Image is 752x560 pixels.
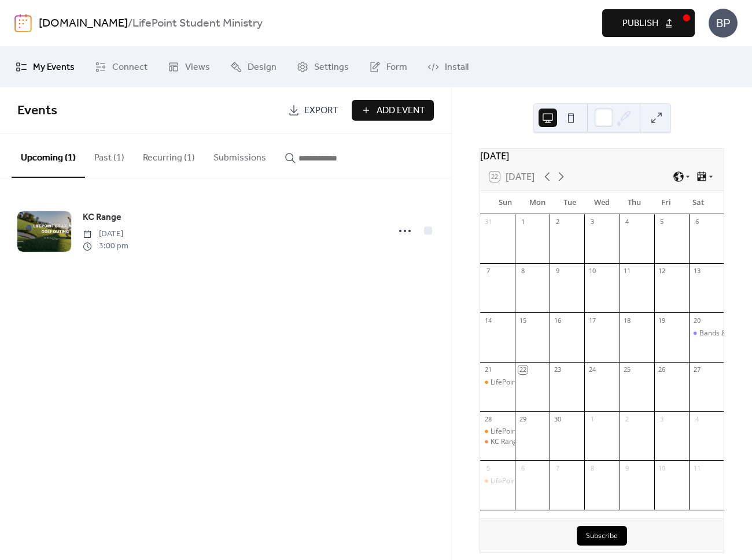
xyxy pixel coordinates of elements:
[588,415,596,423] div: 1
[112,61,148,74] span: Connect
[132,13,263,35] b: LifePoint Student Ministry
[623,218,632,226] div: 4
[386,61,407,74] span: Form
[352,100,434,121] button: Add Event
[588,316,596,324] div: 17
[588,218,596,226] div: 3
[553,316,562,324] div: 16
[128,13,132,35] b: /
[86,51,156,83] a: Connect
[518,415,527,423] div: 29
[622,17,658,31] span: Publish
[658,218,666,226] div: 5
[682,191,714,214] div: Sat
[204,134,275,177] button: Submissions
[33,61,75,74] span: My Events
[419,51,477,83] a: Install
[480,149,724,163] div: [DATE]
[85,134,134,177] button: Past (1)
[553,267,562,275] div: 9
[699,328,743,338] div: Bands & BBQ
[553,218,562,226] div: 2
[658,365,666,374] div: 26
[588,365,596,374] div: 24
[518,316,527,324] div: 15
[484,464,492,472] div: 5
[623,365,632,374] div: 25
[577,526,627,546] button: Subscribe
[623,316,632,324] div: 18
[650,191,683,214] div: Fri
[518,267,527,275] div: 8
[314,61,349,74] span: Settings
[692,267,701,275] div: 13
[377,104,425,118] span: Add Event
[689,328,724,338] div: Bands & BBQ
[623,464,632,472] div: 9
[588,267,596,275] div: 10
[588,464,596,472] div: 8
[692,464,701,472] div: 11
[279,100,347,121] a: Export
[484,218,492,226] div: 31
[14,14,32,32] img: logo
[185,61,210,74] span: Views
[7,51,83,83] a: My Events
[518,365,527,374] div: 22
[554,191,586,214] div: Tue
[491,378,607,387] div: LifePoint Student Ministry Gathering
[484,267,492,275] div: 7
[134,134,204,177] button: Recurring (1)
[159,51,219,83] a: Views
[553,415,562,423] div: 30
[480,427,515,436] div: LifePoint Student Ministry Gathering
[83,240,128,252] span: 3:00 pm
[83,228,128,240] span: [DATE]
[480,437,515,447] div: KC Range
[658,267,666,275] div: 12
[445,61,469,74] span: Install
[360,51,416,83] a: Form
[623,267,632,275] div: 11
[692,218,701,226] div: 6
[17,98,57,124] span: Events
[484,365,492,374] div: 21
[480,378,515,387] div: LifePoint Student Ministry Gathering
[602,9,695,37] button: Publish
[692,316,701,324] div: 20
[692,365,701,374] div: 27
[304,104,338,118] span: Export
[39,13,128,35] a: [DOMAIN_NAME]
[12,134,85,178] button: Upcoming (1)
[586,191,618,214] div: Wed
[709,9,738,38] div: BP
[553,365,562,374] div: 23
[658,415,666,423] div: 3
[222,51,285,83] a: Design
[491,437,521,447] div: KC Range
[692,415,701,423] div: 4
[248,61,277,74] span: Design
[618,191,650,214] div: Thu
[623,415,632,423] div: 2
[83,210,121,225] a: KC Range
[491,427,607,436] div: LifePoint Student Ministry Gathering
[480,476,515,486] div: LifePoint Student Ministry Gathering
[484,316,492,324] div: 14
[518,464,527,472] div: 6
[484,415,492,423] div: 28
[553,464,562,472] div: 7
[288,51,357,83] a: Settings
[658,316,666,324] div: 19
[489,191,522,214] div: Sun
[518,218,527,226] div: 1
[491,476,607,486] div: LifePoint Student Ministry Gathering
[658,464,666,472] div: 10
[522,191,554,214] div: Mon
